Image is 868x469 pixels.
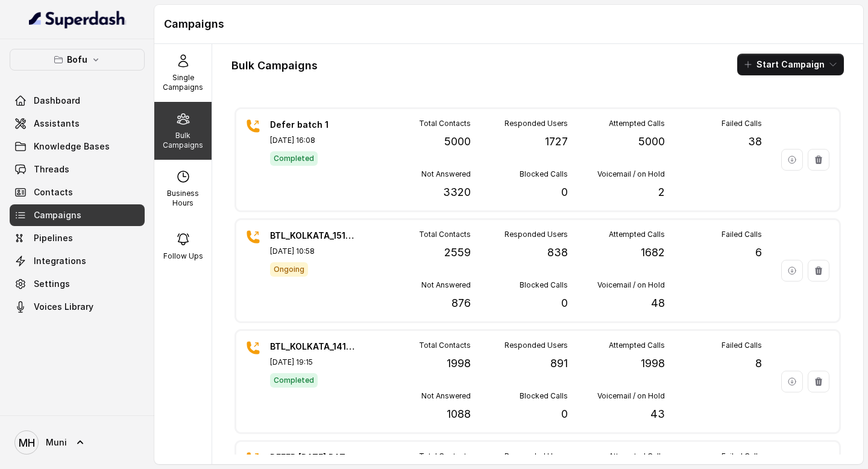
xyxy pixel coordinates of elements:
[550,355,568,372] p: 891
[737,54,844,75] button: Start Campaign
[29,10,126,29] img: light.svg
[34,186,73,198] span: Contacts
[164,14,854,34] h1: Campaigns
[722,341,762,350] p: Failed Calls
[10,136,145,157] a: Knowledge Bases
[505,119,568,128] p: Responded Users
[658,184,665,201] p: 2
[10,227,145,249] a: Pipelines
[547,244,568,261] p: 838
[34,95,80,107] span: Dashboard
[10,426,145,459] a: Muni
[10,113,145,134] a: Assistants
[443,184,471,201] p: 3320
[609,230,665,239] p: Attempted Calls
[270,136,354,145] p: [DATE] 16:08
[505,230,568,239] p: Responded Users
[419,341,471,350] p: Total Contacts
[34,163,69,175] span: Threads
[10,49,145,71] button: Bofu
[10,90,145,112] a: Dashboard
[722,119,762,128] p: Failed Calls
[520,169,568,179] p: Blocked Calls
[421,280,471,290] p: Not Answered
[419,230,471,239] p: Total Contacts
[520,391,568,401] p: Blocked Calls
[270,357,354,367] p: [DATE] 19:15
[561,184,568,201] p: 0
[159,189,207,208] p: Business Hours
[447,406,471,423] p: 1088
[34,140,110,153] span: Knowledge Bases
[505,341,568,350] p: Responded Users
[34,301,93,313] span: Voices Library
[421,169,471,179] p: Not Answered
[34,232,73,244] span: Pipelines
[34,209,81,221] span: Campaigns
[447,355,471,372] p: 1998
[609,119,665,128] p: Attempted Calls
[444,244,471,261] p: 2559
[270,341,354,353] p: BTL_KOLKATA_1410_01
[10,204,145,226] a: Campaigns
[505,452,568,461] p: Responded Users
[67,52,87,67] p: Bofu
[444,133,471,150] p: 5000
[755,244,762,261] p: 6
[231,56,318,75] h1: Bulk Campaigns
[270,119,354,131] p: Defer batch 1
[561,406,568,423] p: 0
[10,296,145,318] a: Voices Library
[561,295,568,312] p: 0
[545,133,568,150] p: 1727
[10,159,145,180] a: Threads
[755,355,762,372] p: 8
[597,169,665,179] p: Voicemail / on Hold
[270,230,354,242] p: BTL_KOLKATA_1510_01
[421,391,471,401] p: Not Answered
[748,133,762,150] p: 38
[270,262,308,277] span: Ongoing
[722,230,762,239] p: Failed Calls
[520,280,568,290] p: Blocked Calls
[270,247,354,256] p: [DATE] 10:58
[451,295,471,312] p: 876
[597,391,665,401] p: Voicemail / on Hold
[419,119,471,128] p: Total Contacts
[270,151,318,166] span: Completed
[19,436,35,449] text: MH
[10,181,145,203] a: Contacts
[34,118,80,130] span: Assistants
[10,273,145,295] a: Settings
[597,280,665,290] p: Voicemail / on Hold
[722,452,762,461] p: Failed Calls
[638,133,665,150] p: 5000
[419,452,471,461] p: Total Contacts
[270,373,318,388] span: Completed
[163,251,203,261] p: Follow Ups
[641,355,665,372] p: 1998
[270,452,354,464] p: DEFER [DATE] BATCH2
[34,255,86,267] span: Integrations
[159,73,207,92] p: Single Campaigns
[10,250,145,272] a: Integrations
[609,452,665,461] p: Attempted Calls
[609,341,665,350] p: Attempted Calls
[641,244,665,261] p: 1682
[159,131,207,150] p: Bulk Campaigns
[650,406,665,423] p: 43
[651,295,665,312] p: 48
[46,436,67,449] span: Muni
[34,278,70,290] span: Settings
